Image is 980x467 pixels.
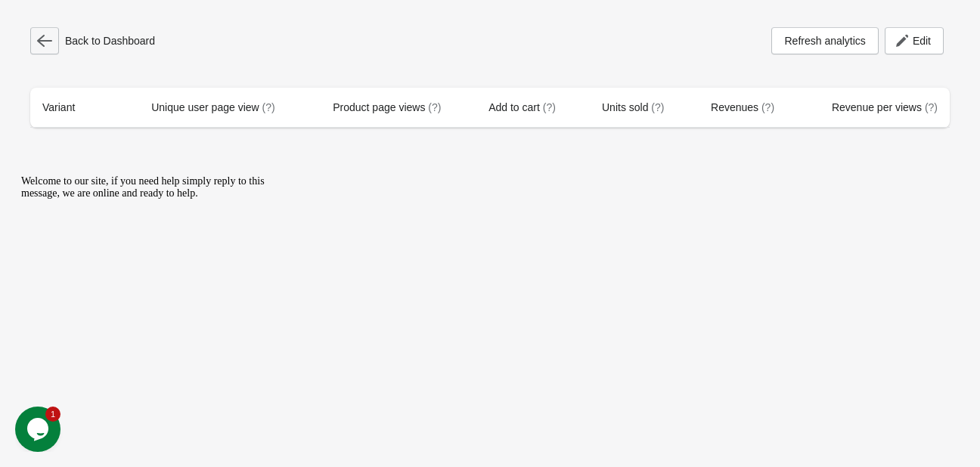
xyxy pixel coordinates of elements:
[15,169,287,399] iframe: chat widget
[262,101,275,113] span: (?)
[832,101,938,113] span: Revenue per views
[761,101,774,113] span: (?)
[771,27,878,54] button: Refresh analytics
[30,88,101,128] th: Variant
[6,6,278,30] div: Welcome to our site, if you need help simply reply to this message, we are online and ready to help.
[711,101,774,113] span: Revenues
[15,407,64,452] iframe: chat widget
[602,101,664,113] span: Units sold
[885,27,944,54] button: Edit
[6,6,250,29] span: Welcome to our site, if you need help simply reply to this message, we are online and ready to help.
[543,101,556,113] span: (?)
[30,27,155,54] div: Back to Dashboard
[651,101,664,113] span: (?)
[151,101,274,113] span: Unique user page view
[428,101,441,113] span: (?)
[488,101,556,113] span: Add to cart
[333,101,441,113] span: Product page views
[913,35,931,47] span: Edit
[925,101,938,113] span: (?)
[784,35,865,47] span: Refresh analytics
